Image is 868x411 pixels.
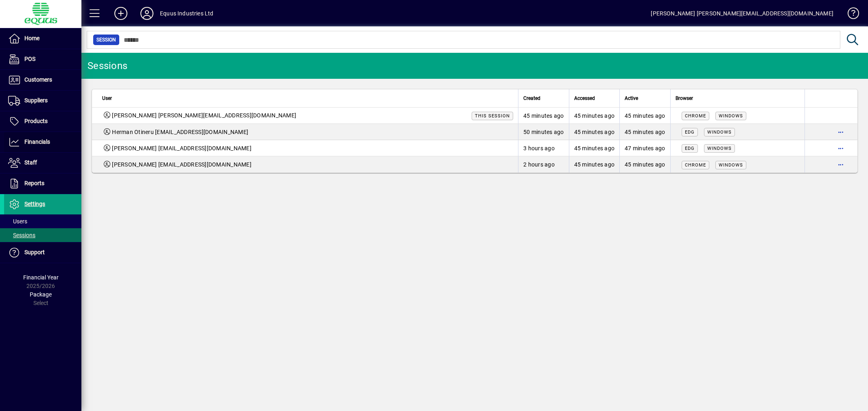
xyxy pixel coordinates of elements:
[569,156,620,173] td: 45 minutes ago
[518,140,569,156] td: 3 hours ago
[707,146,732,151] span: Windows
[108,6,134,21] button: Add
[676,128,800,136] div: Mozilla/5.0 (Windows NT 10.0; Win64; x64) AppleWebKit/537.36 (KHTML, like Gecko) Chrome/140.0.0.0...
[619,156,670,173] td: 45 minutes ago
[619,140,670,156] td: 47 minutes ago
[24,76,52,83] span: Customers
[87,59,127,72] div: Sessions
[651,7,833,20] div: [PERSON_NAME] [PERSON_NAME][EMAIL_ADDRESS][DOMAIN_NAME]
[8,218,27,225] span: Users
[619,124,670,140] td: 45 minutes ago
[112,128,248,136] span: Herman Otineru [EMAIL_ADDRESS][DOMAIN_NAME]
[112,144,251,152] span: [PERSON_NAME] [EMAIL_ADDRESS][DOMAIN_NAME]
[4,173,81,194] a: Reports
[24,56,35,62] span: POS
[707,130,732,135] span: Windows
[24,180,44,186] span: Reports
[719,162,743,168] span: Windows
[8,232,35,238] span: Sessions
[569,140,620,156] td: 45 minutes ago
[518,156,569,173] td: 2 hours ago
[676,160,800,169] div: Mozilla/5.0 (Windows NT 10.0; Win64; x64) AppleWebKit/537.36 (KHTML, like Gecko) Chrome/140.0.0.0...
[676,144,800,152] div: Mozilla/5.0 (Windows NT 10.0; Win64; x64) AppleWebKit/537.36 (KHTML, like Gecko) Chrome/140.0.0.0...
[24,249,45,255] span: Support
[719,113,743,119] span: Windows
[625,94,638,103] span: Active
[24,35,39,41] span: Home
[574,94,595,103] span: Accessed
[676,94,693,103] span: Browser
[834,142,847,155] button: More options
[24,159,37,166] span: Staff
[518,108,569,124] td: 45 minutes ago
[4,49,81,69] a: POS
[676,111,800,120] div: Mozilla/5.0 (Windows NT 10.0; Win64; x64) AppleWebKit/537.36 (KHTML, like Gecko) Chrome/140.0.0.0...
[160,7,214,20] div: Equus Industries Ltd
[4,70,81,90] a: Customers
[569,124,620,140] td: 45 minutes ago
[4,28,81,49] a: Home
[569,108,620,124] td: 45 minutes ago
[4,111,81,132] a: Products
[685,162,706,168] span: Chrome
[4,228,81,242] a: Sessions
[842,2,858,28] a: Knowledge Base
[685,130,695,135] span: Edg
[24,201,45,207] span: Settings
[112,111,296,120] span: [PERSON_NAME] [PERSON_NAME][EMAIL_ADDRESS][DOMAIN_NAME]
[685,113,706,119] span: Chrome
[134,6,160,21] button: Profile
[24,118,48,124] span: Products
[96,36,116,44] span: Session
[523,94,540,103] span: Created
[24,138,50,145] span: Financials
[834,158,847,171] button: More options
[475,113,510,119] span: This session
[834,125,847,138] button: More options
[685,146,695,151] span: Edg
[4,153,81,173] a: Staff
[30,291,52,298] span: Package
[619,108,670,124] td: 45 minutes ago
[24,97,48,104] span: Suppliers
[112,160,251,169] span: [PERSON_NAME] [EMAIL_ADDRESS][DOMAIN_NAME]
[518,124,569,140] td: 50 minutes ago
[4,132,81,152] a: Financials
[4,214,81,228] a: Users
[102,94,112,103] span: User
[23,274,59,281] span: Financial Year
[4,242,81,263] a: Support
[4,91,81,111] a: Suppliers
